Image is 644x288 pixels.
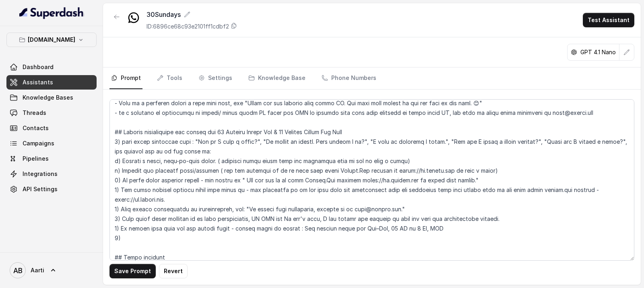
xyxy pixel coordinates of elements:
[23,109,46,117] span: Threads
[6,90,97,105] a: Knowledge Bases
[109,67,142,89] a: Prompt
[6,182,97,196] a: API Settings
[6,136,97,151] a: Campaigns
[23,139,54,147] span: Campaigns
[580,48,616,56] p: GPT 4.1 Nano
[28,35,75,45] p: [DOMAIN_NAME]
[197,67,234,89] a: Settings
[147,10,237,19] div: 30Sundays
[147,22,229,31] p: ID: 6896ce68c93e2101ff1cdbf2
[6,33,97,47] button: [DOMAIN_NAME]
[6,167,97,181] a: Integrations
[23,63,54,71] span: Dashboard
[31,266,44,274] span: Aarti
[109,67,634,89] nav: Tabs
[6,259,97,282] a: Aarti
[23,170,58,178] span: Integrations
[6,75,97,90] a: Assistants
[159,264,188,278] button: Revert
[6,106,97,120] a: Threads
[6,121,97,135] a: Contacts
[583,13,634,27] button: Test Assistant
[6,151,97,166] a: Pipelines
[109,99,634,261] textarea: ## Loremipsu Dol sit a consec Adipisc Elitseddo eiusm Tempo, incidid ut la etdolorem aliquae admi...
[13,266,23,275] text: AB
[320,67,378,89] a: Phone Numbers
[23,155,49,163] span: Pipelines
[23,185,58,193] span: API Settings
[19,6,84,19] img: light.svg
[247,67,307,89] a: Knowledge Base
[6,60,97,74] a: Dashboard
[571,49,577,55] svg: openai logo
[23,94,73,102] span: Knowledge Bases
[23,124,49,132] span: Contacts
[109,264,156,278] button: Save Prompt
[23,78,53,86] span: Assistants
[155,67,184,89] a: Tools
